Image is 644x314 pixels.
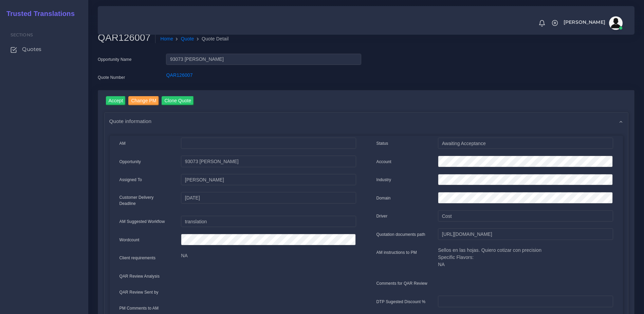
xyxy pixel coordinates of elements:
[119,305,159,311] label: PM Comments to AM
[2,8,75,19] a: Trusted Translations
[22,46,41,53] span: Quotes
[376,231,425,238] label: Quotation documents path
[119,219,165,225] label: AM Suggested Workflow
[560,16,625,30] a: [PERSON_NAME]avatar
[194,35,229,42] li: Quote Detail
[181,35,194,42] a: Quote
[119,177,142,183] label: Assigned To
[119,159,141,165] label: Opportunity
[11,32,33,37] span: Sections
[119,237,140,243] label: Wordcount
[162,96,194,105] input: Clone Quote
[105,112,628,130] div: Quote information
[119,140,126,146] label: AM
[181,252,356,259] p: NA
[2,10,75,18] h2: Trusted Translations
[181,174,356,186] input: pm
[564,20,605,24] span: [PERSON_NAME]
[98,74,125,81] label: Quote Number
[376,280,427,286] label: Comments for QAR Review
[119,273,160,279] label: QAR Review Analysis
[119,255,156,261] label: Client requirements
[119,289,159,295] label: QAR Review Sent by
[119,194,171,207] label: Customer Delivery Deadline
[376,177,391,183] label: Industry
[160,35,173,42] a: Home
[609,16,623,30] img: avatar
[98,56,132,63] label: Opportunity Name
[5,42,83,56] a: Quotes
[376,249,417,256] label: AM instructions to PM
[376,140,388,146] label: Status
[376,159,391,165] label: Account
[376,195,391,201] label: Domain
[376,299,426,305] label: DTP Sugested Discount %
[98,32,155,43] h2: QAR126007
[109,117,152,125] span: Quote information
[106,96,126,105] input: Accept
[438,247,613,268] p: Sellos en las hojas. Quiero cotizar con precision Specific Flavors: NA
[166,72,192,78] a: QAR126007
[376,213,388,219] label: Driver
[128,96,159,105] input: Change PM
